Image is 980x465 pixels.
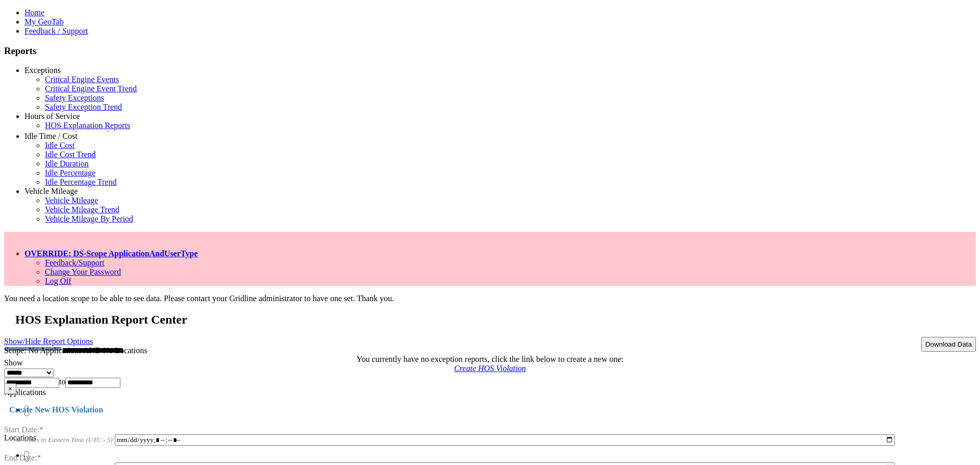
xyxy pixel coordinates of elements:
[45,267,121,276] a: Change Your Password
[45,121,130,130] a: HOS Explanation Reports
[59,377,65,386] span: to
[4,440,41,462] label: End Date:*
[45,277,71,285] a: Log Off
[45,168,95,177] a: Idle Percentage
[24,112,80,120] a: Hours of Service
[45,103,122,111] a: Safety Exception Trend
[4,334,93,348] a: Show/Hide Report Options
[45,84,137,93] a: Critical Engine Event Trend
[4,45,976,57] h3: Reports
[45,178,116,186] a: Idle Percentage Trend
[45,93,104,102] a: Safety Exceptions
[24,17,64,26] a: My GeoTab
[45,214,133,223] a: Vehicle Mileage By Period
[24,8,44,17] a: Home
[14,436,113,444] span: All Times in Eastern Time (UTC - 5)
[45,150,96,159] a: Idle Cost Trend
[24,66,61,75] a: Exceptions
[454,364,526,373] a: Create HOS Violation
[4,383,16,394] button: ×
[4,412,43,434] label: Start Date:*
[4,358,22,367] label: Show
[15,313,976,327] h2: HOS Explanation Report Center
[24,27,88,35] a: Feedback / Support
[4,405,976,414] h4: Create New HOS Violation
[45,141,75,150] a: Idle Cost
[921,337,976,352] button: Download Data
[4,294,976,303] div: You need a location scope to be able to see data. Please contact your Gridline administrator to h...
[24,249,198,258] a: OVERRIDE: DS-Scope ApplicationAndUserType
[24,132,78,140] a: Idle Time / Cost
[24,187,78,195] a: Vehicle Mileage
[45,258,104,267] a: Feedback/Support
[4,346,147,355] span: Scope: No Applications AND No Locations
[4,355,976,364] div: You currently have no exception reports, click the link below to create a new one:
[45,159,89,168] a: Idle Duration
[45,130,141,139] a: HOS Violation Audit Reports
[45,205,119,214] a: Vehicle Mileage Trend
[45,75,119,84] a: Critical Engine Events
[4,388,46,397] label: Applications
[45,196,98,205] a: Vehicle Mileage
